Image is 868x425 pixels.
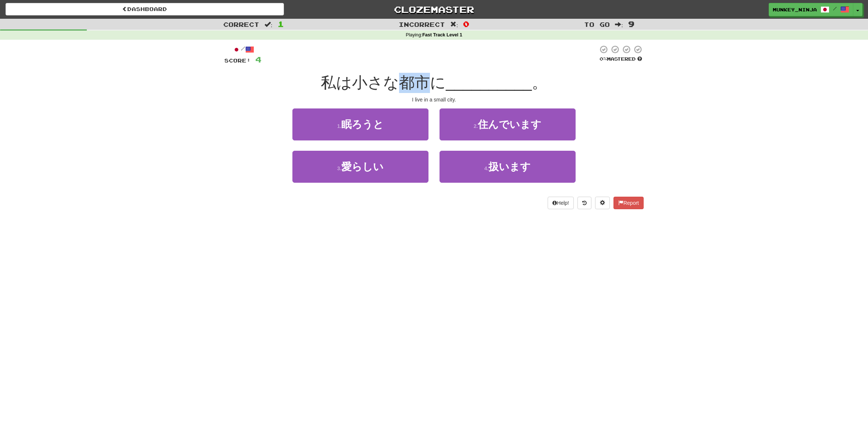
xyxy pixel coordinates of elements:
span: 0 [463,19,469,28]
span: __________ [446,74,532,91]
small: 3 . [337,165,342,171]
span: 0 % [600,56,607,62]
small: 4 . [484,165,489,171]
span: 9 [628,19,634,28]
small: 1 . [337,123,342,129]
span: 4 [255,55,262,64]
span: 愛らしい [341,161,384,172]
span: 扱います [488,161,531,172]
span: 1 [278,19,284,28]
span: 私は小さな都市に [321,74,446,91]
span: To go [584,21,610,28]
small: 2 . [474,123,478,129]
span: 。 [532,74,547,91]
span: : [450,21,458,28]
button: 2.住んでいます [440,108,576,140]
span: / [833,6,837,11]
div: / [224,45,262,54]
button: Report [613,197,644,209]
button: Round history (alt+y) [577,197,591,209]
strong: Fast Track Level 1 [422,32,462,37]
span: 眠ろうと [341,119,384,130]
span: Correct [223,21,259,28]
span: munkey_ninja [773,6,817,13]
div: Mastered [598,56,644,63]
a: Clozemaster [295,3,573,16]
span: Score: [224,57,251,64]
span: 住んでいます [478,119,541,130]
button: Help! [548,197,574,209]
button: 4.扱います [440,151,576,183]
span: : [615,21,623,28]
span: Incorrect [399,21,445,28]
button: 3.愛らしい [292,151,428,183]
span: : [264,21,273,28]
a: Dashboard [6,3,284,15]
div: I live in a small city. [224,96,644,103]
a: munkey_ninja / [769,3,853,16]
button: 1.眠ろうと [292,108,428,140]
